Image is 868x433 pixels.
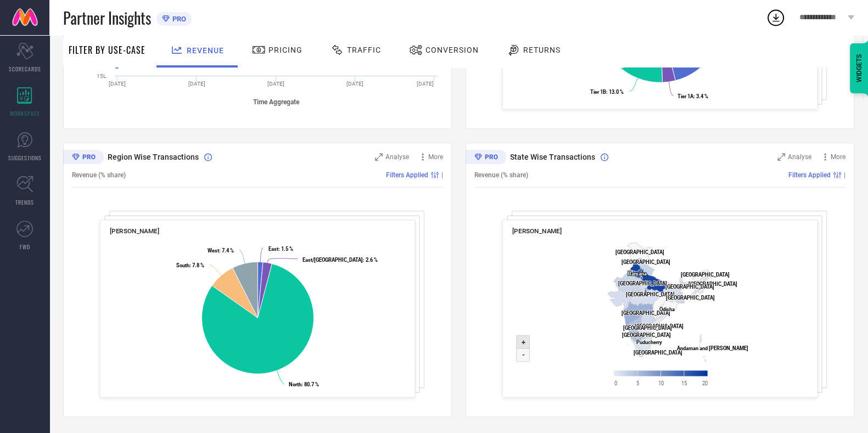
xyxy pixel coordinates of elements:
[428,153,443,161] span: More
[176,262,204,268] text: : 7.8 %
[303,257,378,263] text: : 2.6 %
[702,380,707,386] text: 20
[303,257,363,263] tspan: East/[GEOGRAPHIC_DATA]
[766,8,786,27] div: Open download list
[268,246,278,252] tspan: East
[187,46,224,55] span: Revenue
[10,109,40,117] span: WORKSPACE
[622,332,671,338] text: [GEOGRAPHIC_DATA]
[788,153,811,161] span: Analyse
[417,81,434,87] text: [DATE]
[176,262,189,268] tspan: South
[636,339,662,345] text: Puducherry
[614,380,617,386] text: 0
[623,325,672,331] text: [GEOGRAPHIC_DATA]
[615,249,664,255] text: [GEOGRAPHIC_DATA]
[72,171,126,179] span: Revenue (% share)
[777,153,785,161] svg: Zoom
[63,150,104,166] div: Premium
[253,98,300,105] tspan: Time Aggregate
[346,81,363,87] text: [DATE]
[8,154,42,162] span: SUGGESTIONS
[289,381,301,387] tspan: North
[512,227,562,235] span: [PERSON_NAME]
[425,46,479,54] span: Conversion
[522,351,524,359] text: -
[590,89,624,95] text: : 13.0 %
[636,380,639,386] text: 5
[375,153,383,161] svg: Zoom
[97,73,107,79] text: 15L
[268,246,293,252] text: : 1.5 %
[634,350,682,356] text: [GEOGRAPHIC_DATA]
[347,46,381,54] span: Traffic
[658,380,664,386] text: 10
[386,171,428,179] span: Filters Applied
[677,345,748,351] text: Andaman and [PERSON_NAME]
[844,171,845,179] span: |
[590,89,606,95] tspan: Tier 1B
[831,153,845,161] span: More
[15,198,34,206] span: TRENDS
[109,81,126,87] text: [DATE]
[289,381,319,387] text: : 80.7 %
[108,153,199,161] span: Region Wise Transactions
[188,81,205,87] text: [DATE]
[681,380,687,386] text: 15
[208,248,219,254] tspan: West
[523,46,561,54] span: Returns
[267,81,284,87] text: [DATE]
[628,271,647,277] text: Haryana
[9,65,41,73] span: SCORECARDS
[680,271,729,277] text: [GEOGRAPHIC_DATA]
[170,15,186,23] span: PRO
[521,338,525,346] text: +
[20,243,30,251] span: FWD
[441,171,443,179] span: |
[268,46,303,54] span: Pricing
[208,248,234,254] text: : 7.4 %
[635,323,684,329] text: [GEOGRAPHIC_DATA]
[621,310,670,316] text: [GEOGRAPHIC_DATA]
[466,150,506,166] div: Premium
[659,306,675,312] text: Odisha
[510,153,595,161] span: State Wise Transactions
[688,280,737,286] text: [GEOGRAPHIC_DATA]
[788,171,831,179] span: Filters Applied
[666,295,715,301] text: [GEOGRAPHIC_DATA]
[474,171,528,179] span: Revenue (% share)
[69,43,145,57] span: Filter By Use-Case
[621,259,670,265] text: [GEOGRAPHIC_DATA]
[677,93,694,99] tspan: Tier 1A
[626,291,675,297] text: [GEOGRAPHIC_DATA]
[677,93,708,99] text: : 3.4 %
[665,284,714,290] text: [GEOGRAPHIC_DATA]
[110,227,160,235] span: [PERSON_NAME]
[385,153,409,161] span: Analyse
[618,280,667,286] text: [GEOGRAPHIC_DATA]
[63,7,151,29] span: Partner Insights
